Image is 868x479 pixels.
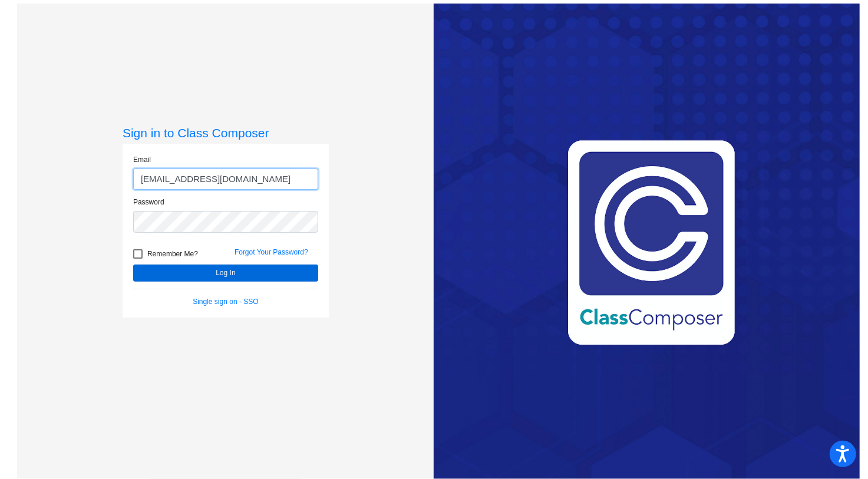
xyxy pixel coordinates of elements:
span: Remember Me? [147,247,198,261]
label: Password [133,197,164,207]
button: Log In [133,265,318,282]
h3: Sign in to Class Composer [123,125,329,140]
label: Email [133,154,151,165]
a: Single sign on - SSO [193,298,258,306]
a: Forgot Your Password? [235,248,308,256]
